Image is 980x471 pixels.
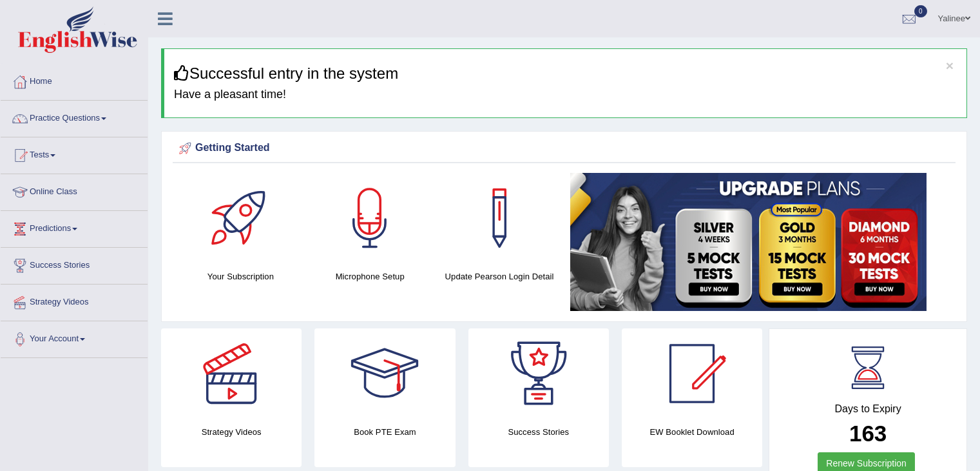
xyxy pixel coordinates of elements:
[182,270,299,283] h4: Your Subscription
[1,101,148,133] a: Practice Questions
[914,5,927,17] span: 0
[622,425,762,439] h4: EW Booklet Download
[1,211,148,243] a: Predictions
[174,88,957,101] h4: Have a pleasant time!
[1,174,148,206] a: Online Class
[1,137,148,170] a: Tests
[849,421,887,446] b: 163
[161,425,302,439] h4: Strategy Videos
[783,403,952,415] h4: Days to Expiry
[1,321,148,354] a: Your Account
[570,173,927,311] img: small5.jpg
[946,59,954,72] button: ×
[1,248,148,280] a: Success Stories
[1,64,148,96] a: Home
[176,139,952,158] div: Getting Started
[1,285,148,317] a: Strategy Videos
[468,425,609,439] h4: Success Stories
[312,270,428,283] h4: Microphone Setup
[441,270,558,283] h4: Update Pearson Login Detail
[174,65,957,82] h3: Successful entry in the system
[314,425,455,439] h4: Book PTE Exam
